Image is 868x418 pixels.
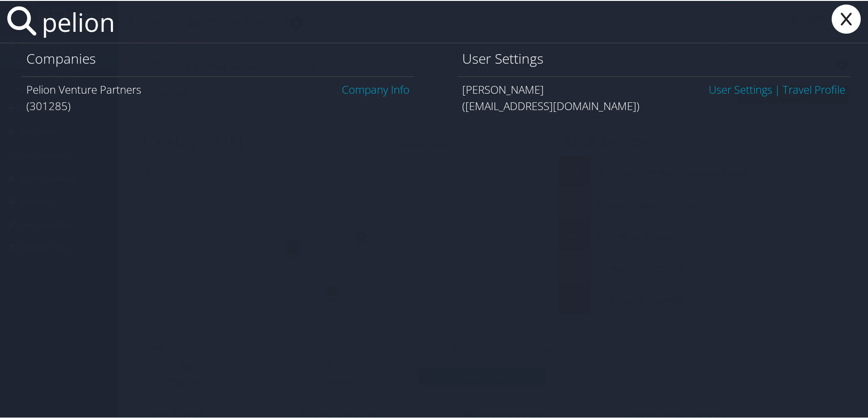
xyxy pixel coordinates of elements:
a: Company Info [342,81,409,96]
a: User Settings [709,81,772,96]
div: ([EMAIL_ADDRESS][DOMAIN_NAME]) [462,97,845,113]
span: [PERSON_NAME] [462,81,544,96]
h1: Companies [26,48,409,67]
div: (301285) [26,97,409,113]
a: View OBT Profile [783,81,845,96]
span: | [772,81,783,96]
h1: User Settings [462,48,845,67]
span: Pelion Venture Partners [26,81,141,96]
